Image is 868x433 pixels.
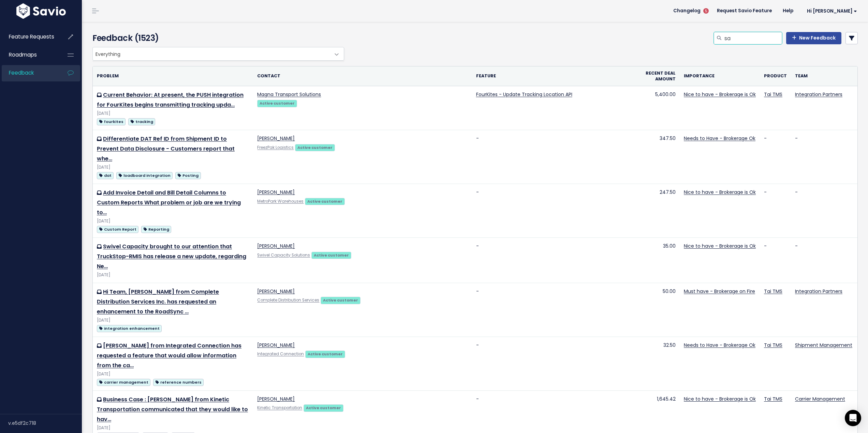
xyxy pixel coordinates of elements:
[97,91,244,109] a: Current Behavior: At present, the PUSH integration for FourKites begins transmitting tracking upda…
[760,130,791,184] td: -
[641,337,680,391] td: 32.50
[641,66,680,86] th: Recent deal amount
[684,342,755,349] a: Needs to Have - Brokerage Ok
[97,243,246,270] a: Swivel Capacity brought to our attention that TruckStop-RMIS has release a new update, regarding Ne…
[257,135,295,142] a: [PERSON_NAME]
[684,396,756,402] a: Nice to have - Brokerage is Ok
[97,424,249,432] div: [DATE]
[786,32,841,44] a: New Feedback
[684,243,756,249] a: Nice to have - Brokerage is Ok
[153,379,204,386] span: reference numbers
[2,29,57,45] a: Feature Requests
[8,414,82,432] div: v.e5df2c718
[684,288,755,295] a: Must have - Brokerage on Fire
[304,404,343,411] a: Active customer
[116,172,173,179] span: loadboard integration
[641,184,680,238] td: 247.50
[257,342,295,349] a: [PERSON_NAME]
[116,171,173,180] a: loadboard integration
[97,172,114,179] span: dat
[257,252,310,258] a: Swivel Capacity Solutions
[764,396,782,402] a: Tai TMS
[472,184,641,238] td: -
[2,65,57,81] a: Feedback
[641,130,680,184] td: 347.50
[807,9,857,14] span: Hi [PERSON_NAME]
[476,91,572,98] a: FourKites - Update Tracking Location API
[760,238,791,283] td: -
[764,342,782,349] a: Tai TMS
[305,350,345,357] a: Active customer
[308,351,343,357] strong: Active customer
[257,351,304,357] a: Integrated Connection
[777,6,799,16] a: Help
[703,8,709,14] span: 5
[253,66,472,86] th: Contact
[795,91,842,98] a: Integration Partners
[175,172,201,179] span: Posting
[684,189,756,196] a: Nice to have - Brokerage is Ok
[795,288,842,295] a: Integration Partners
[97,325,162,332] span: integration enhancement
[97,371,249,378] div: [DATE]
[257,288,295,295] a: [PERSON_NAME]
[791,66,857,86] th: Team
[92,47,344,61] span: Everything
[93,47,330,60] span: Everything
[257,243,295,249] a: [PERSON_NAME]
[97,171,114,180] a: dat
[97,226,138,233] span: Custom Report
[257,99,297,106] a: Active customer
[673,9,701,13] span: Changelog
[314,252,349,258] strong: Active customer
[257,199,304,204] a: MetroPark Warehouses
[680,66,760,86] th: Importance
[799,6,863,16] a: Hi [PERSON_NAME]
[97,317,249,324] div: [DATE]
[795,396,845,402] a: Carrier Management
[307,199,342,204] strong: Active customer
[472,66,641,86] th: Feature
[306,405,341,411] strong: Active customer
[795,342,852,349] a: Shipment Management
[684,135,755,142] a: Needs to Have - Brokerage Ok
[323,297,358,303] strong: Active customer
[791,238,857,283] td: -
[764,91,782,98] a: Tai TMS
[257,405,302,411] a: Kinetic Transportation
[97,218,249,225] div: [DATE]
[641,283,680,337] td: 50.00
[257,189,295,196] a: [PERSON_NAME]
[845,410,861,426] div: Open Intercom Messenger
[97,225,138,233] a: Custom Report
[257,297,319,303] a: Complete Distribution Services
[93,66,253,86] th: Problem
[97,135,235,163] a: Differentiate DAT Ref ID from Shipment ID to Prevent Data Disclosure - Customers report that whe…
[92,32,341,44] h4: Feedback (1523)
[175,171,201,180] a: Posting
[141,226,171,233] span: Reporting
[257,91,321,98] a: Magna Transport Solutions
[97,189,241,216] a: Add Invoice Detail and Bill Detail Columns to Custom Reports What problem or job are we trying to…
[641,86,680,130] td: 5,400.00
[472,130,641,184] td: -
[97,379,150,386] span: carrier management
[257,396,295,402] a: [PERSON_NAME]
[257,145,294,150] a: FreezPak Logistics
[97,396,248,423] a: Business Case : [PERSON_NAME] from Kinetic Transportation communicated that they would like to hav…
[472,337,641,391] td: -
[321,296,360,303] a: Active customer
[764,288,782,295] a: Tai TMS
[128,118,155,125] span: tracking
[97,118,126,125] span: fourkites
[295,144,335,151] a: Active customer
[97,378,150,386] a: carrier management
[97,324,162,333] a: integration enhancement
[9,69,34,76] span: Feedback
[724,32,782,44] input: Search feedback...
[472,238,641,283] td: -
[15,3,68,19] img: logo-white.9d6f32f41409.svg
[128,117,155,126] a: tracking
[97,110,249,117] div: [DATE]
[97,342,241,369] a: [PERSON_NAME] from Integrated Connection has requested a feature that would allow information fro...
